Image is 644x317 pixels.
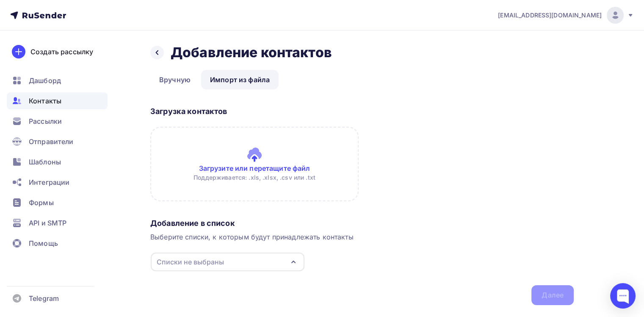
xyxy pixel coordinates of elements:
span: Контакты [29,96,61,106]
a: Рассылки [7,113,108,130]
span: Telegram [29,293,59,303]
a: Дашборд [7,72,108,89]
span: Дашборд [29,75,61,86]
button: Списки не выбраны [150,252,305,272]
a: [EMAIL_ADDRESS][DOMAIN_NAME] [498,7,634,24]
a: Контакты [7,92,108,109]
a: Импорт из файла [201,70,279,89]
span: Помощь [29,238,58,248]
div: Выберите списки, к которым будут принадлежать контакты [150,232,574,242]
a: Вручную [150,70,199,89]
div: Добавление в список [150,218,574,228]
span: [EMAIL_ADDRESS][DOMAIN_NAME] [498,11,602,19]
a: Формы [7,194,108,211]
a: Отправители [7,133,108,150]
span: Отправители [29,136,74,147]
div: Списки не выбраны [157,257,224,267]
span: Рассылки [29,116,62,126]
div: Загрузка контактов [150,106,574,117]
span: Формы [29,197,54,208]
div: Создать рассылку [30,47,93,57]
span: API и SMTP [29,218,66,228]
h2: Добавление контактов [171,44,332,61]
span: Шаблоны [29,157,61,167]
a: Шаблоны [7,153,108,170]
span: Интеграции [29,177,69,187]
